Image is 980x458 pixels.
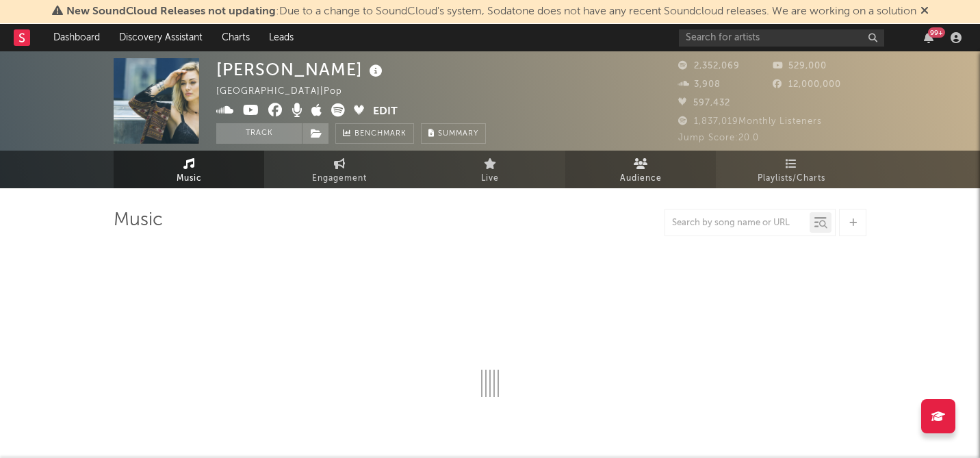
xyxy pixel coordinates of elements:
[66,6,916,17] span: : Due to a change to SoundCloud's system, Sodatone does not have any recent Soundcloud releases. ...
[481,170,499,187] span: Live
[678,99,730,107] span: 597,432
[216,58,386,81] div: [PERSON_NAME]
[565,151,716,188] a: Audience
[678,133,759,142] span: Jump Score: 20.0
[678,80,721,89] span: 3,908
[438,130,478,138] span: Summary
[920,6,929,17] span: Dismiss
[620,170,662,187] span: Audience
[44,24,109,51] a: Dashboard
[415,151,565,188] a: Live
[373,103,398,120] button: Edit
[678,117,822,126] span: 1,837,019 Monthly Listeners
[335,123,414,144] a: Benchmark
[216,123,302,144] button: Track
[678,62,740,71] span: 2,352,069
[109,24,212,51] a: Discovery Assistant
[665,218,810,229] input: Search by song name or URL
[66,6,276,17] span: New SoundCloud Releases not updating
[114,151,264,188] a: Music
[758,170,825,187] span: Playlists/Charts
[259,24,303,51] a: Leads
[421,123,486,144] button: Summary
[716,151,866,188] a: Playlists/Charts
[216,84,358,100] div: [GEOGRAPHIC_DATA] | Pop
[773,62,827,71] span: 529,000
[212,24,259,51] a: Charts
[264,151,415,188] a: Engagement
[679,29,884,47] input: Search for artists
[354,126,407,142] span: Benchmark
[924,32,933,43] button: 99+
[773,80,841,89] span: 12,000,000
[177,170,202,187] span: Music
[312,170,367,187] span: Engagement
[928,27,945,38] div: 99 +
